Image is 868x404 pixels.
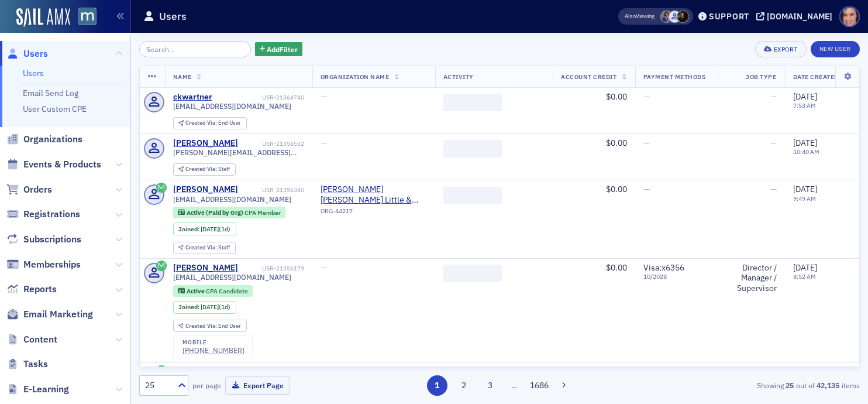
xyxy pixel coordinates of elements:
div: [PERSON_NAME] [173,184,238,195]
button: 2 [453,375,474,396]
div: Active: Active: CPA Candidate [173,285,253,297]
a: Email Marketing [6,308,93,321]
span: [DATE] [201,225,219,233]
strong: 42,135 [815,380,842,391]
span: Visa : x6356 [643,262,684,273]
div: 25 [145,379,171,392]
span: [DATE] [793,184,817,194]
span: ‌ [443,94,502,111]
div: Director / Manager / Supervisor [726,263,777,294]
span: [DATE] [793,262,817,273]
div: USR-21356179 [240,265,304,272]
div: Joined: 2025-10-08 00:00:00 [173,301,236,314]
span: [PERSON_NAME][EMAIL_ADDRESS][DOMAIN_NAME] [173,148,304,157]
a: E-Learning [6,383,69,396]
div: Created Via: Staff [173,163,236,176]
time: 9:49 AM [793,194,816,203]
span: [EMAIL_ADDRESS][DOMAIN_NAME] [173,102,291,111]
div: [DOMAIN_NAME] [767,11,832,22]
a: Active CPA Candidate [178,287,247,295]
div: mobile [182,339,244,346]
a: [PERSON_NAME] [173,263,238,273]
a: Users [23,68,44,78]
div: End User [185,120,241,126]
span: Memberships [23,258,81,271]
span: Registrations [23,208,80,221]
span: — [321,138,327,148]
a: ckwartner [173,92,212,102]
a: New User [811,41,860,57]
div: Created Via: End User [173,320,247,332]
a: Subscriptions [6,233,81,246]
a: Registrations [6,208,80,221]
span: 10 / 2028 [643,273,709,280]
span: Orders [23,183,52,196]
a: Organizations [6,133,82,146]
span: $0.00 [606,91,627,102]
span: Created Via : [185,244,218,251]
span: [EMAIL_ADDRESS][DOMAIN_NAME] [173,195,291,204]
span: Name [173,73,192,81]
label: per page [192,380,221,391]
button: 3 [480,375,501,396]
div: USR-21356532 [240,140,304,148]
span: Date Created [793,73,839,81]
span: — [770,91,777,102]
span: Active [187,287,206,295]
span: Joined : [178,225,201,233]
span: — [770,138,777,148]
a: [PHONE_NUMBER] [182,346,244,355]
time: 8:52 AM [793,272,816,280]
span: … [507,380,523,391]
div: USR-21356340 [240,186,304,194]
span: Profile [839,6,860,27]
span: ‌ [443,187,502,204]
span: — [770,184,777,194]
span: Lauren McDonough [677,11,689,23]
button: 1 [427,375,447,396]
span: E-Learning [23,383,69,396]
div: Staff [185,245,230,251]
a: Reports [6,283,57,296]
span: $0.00 [606,262,627,273]
span: Reports [23,283,57,296]
div: Export [774,46,798,53]
a: Events & Products [6,158,101,171]
a: Content [6,333,57,346]
a: Users [6,47,48,60]
time: 10:40 AM [793,148,819,156]
div: (1d) [201,303,230,311]
div: Also [625,12,636,20]
div: ORG-44217 [321,207,427,219]
div: Support [709,11,749,22]
div: [PERSON_NAME] [173,138,238,149]
button: [DOMAIN_NAME] [756,12,836,20]
span: Content [23,333,57,346]
img: SailAMX [78,8,97,26]
span: Account Credit [561,73,616,81]
span: — [321,262,327,273]
time: 7:53 AM [793,101,816,109]
a: SailAMX [16,8,70,27]
span: — [643,184,650,194]
a: Orders [6,183,52,196]
a: Email Send Log [23,88,78,98]
span: ‌ [443,265,502,282]
span: [EMAIL_ADDRESS][DOMAIN_NAME] [173,273,291,282]
a: View Homepage [70,8,97,28]
button: AddFilter [255,42,303,57]
span: — [643,138,650,148]
span: — [643,91,650,102]
button: Export Page [225,376,290,395]
span: Created Via : [185,165,218,173]
a: User Custom CPE [23,104,87,114]
a: Active (Paid by Org) CPA Member [178,209,280,217]
h1: Users [159,9,187,23]
span: Chris Dougherty [660,11,673,23]
span: Organizations [23,133,82,146]
span: Created Via : [185,119,218,126]
div: USR-21364740 [214,94,304,101]
button: 1686 [529,375,550,396]
div: (1d) [201,225,230,233]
